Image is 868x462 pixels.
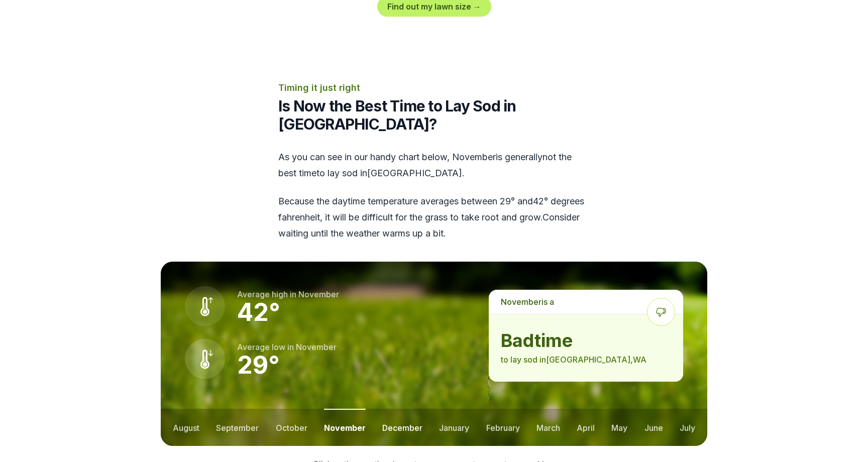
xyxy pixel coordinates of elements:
[486,409,520,446] button: february
[382,409,422,446] button: december
[324,409,366,446] button: november
[278,81,590,95] p: Timing it just right
[278,97,590,133] h2: Is Now the Best Time to Lay Sod in [GEOGRAPHIC_DATA]?
[278,149,590,242] div: As you can see in our handy chart below, is generally not the best time to lay sod in [GEOGRAPHIC...
[501,297,541,307] span: november
[237,341,337,353] p: Average low in
[577,409,595,446] button: april
[611,409,627,446] button: may
[644,409,663,446] button: june
[501,354,671,366] p: to lay sod in [GEOGRAPHIC_DATA] , WA
[680,409,695,446] button: july
[276,409,307,446] button: october
[237,297,280,327] strong: 42 °
[439,409,469,446] button: january
[296,342,337,352] span: november
[452,152,496,162] span: november
[173,409,199,446] button: august
[489,290,683,314] p: is a
[237,288,339,300] p: Average high in
[536,409,560,446] button: march
[237,350,280,380] strong: 29 °
[278,193,590,242] p: Because the daytime temperature averages between 29 ° and 42 ° degrees fahrenheit, it will be dif...
[216,409,259,446] button: september
[501,330,671,351] strong: bad time
[298,289,339,299] span: november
